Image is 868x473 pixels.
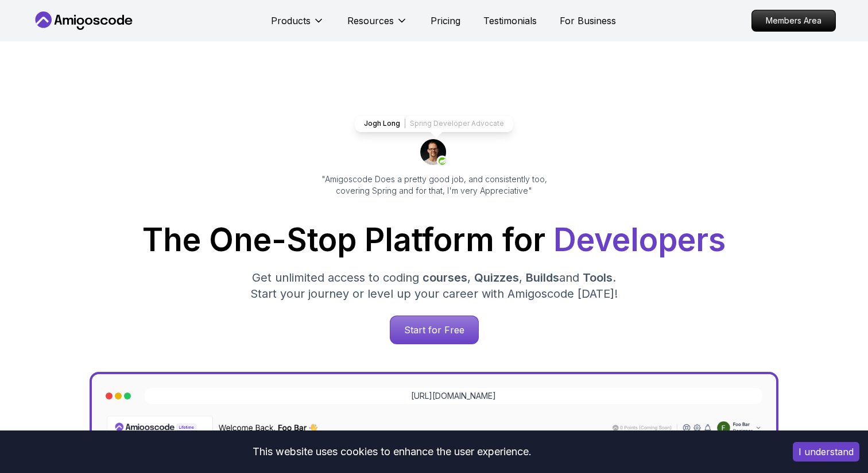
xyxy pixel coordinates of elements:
[9,439,776,464] div: This website uses cookies to enhance the user experience.
[560,14,616,28] a: For Business
[553,221,726,259] span: Developers
[474,271,519,284] span: Quizzes
[583,271,613,284] span: Tools
[483,14,537,28] a: Testimonials
[526,271,559,284] span: Builds
[390,316,478,344] p: Start for Free
[411,390,496,402] a: [URL][DOMAIN_NAME]
[241,270,627,302] p: Get unlimited access to coding , , and . Start your journey or level up your career with Amigosco...
[347,14,394,28] p: Resources
[420,139,448,167] img: josh long
[271,14,324,37] button: Products
[410,119,504,128] p: Spring Developer Advocate
[390,316,479,344] a: Start for Free
[751,10,836,32] a: Members Area
[41,224,827,256] h1: The One-Stop Platform for
[423,271,467,284] span: courses
[364,119,400,128] p: Jogh Long
[347,14,408,37] button: Resources
[431,14,460,28] a: Pricing
[793,442,859,462] button: Accept cookies
[271,14,311,28] p: Products
[305,174,563,197] p: "Amigoscode Does a pretty good job, and consistently too, covering Spring and for that, I'm very ...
